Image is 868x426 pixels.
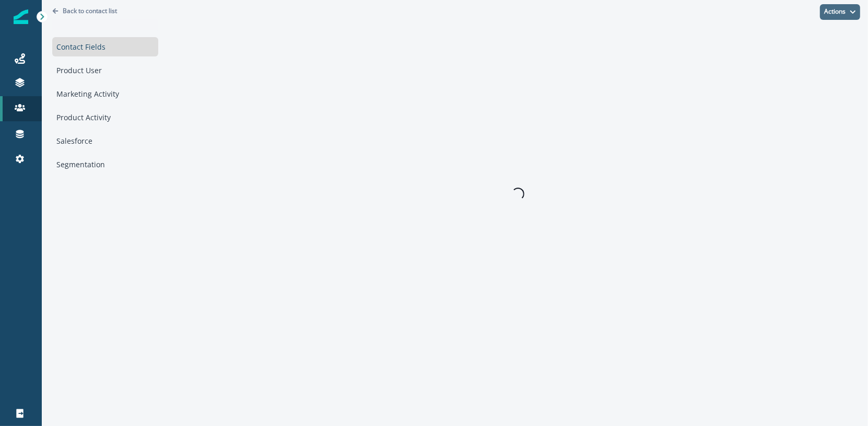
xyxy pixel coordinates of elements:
div: Product Activity [52,108,158,127]
button: Go back [52,6,117,15]
div: Segmentation [52,155,158,174]
p: Back to contact list [63,6,117,15]
div: Marketing Activity [52,84,158,103]
button: Actions [820,4,860,20]
div: Contact Fields [52,37,158,56]
img: Inflection [14,9,28,24]
div: Product User [52,61,158,80]
div: Salesforce [52,131,158,151]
